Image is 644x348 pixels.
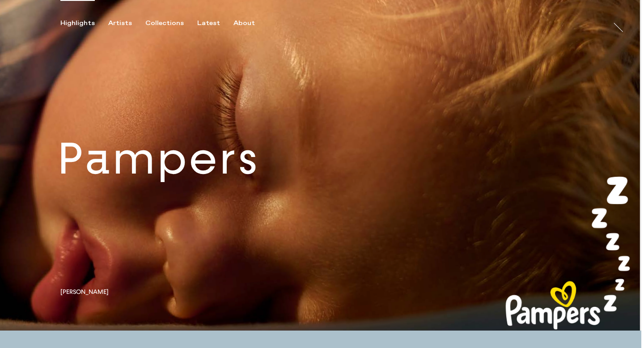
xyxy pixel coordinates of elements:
[197,19,220,27] div: Latest
[108,19,132,27] div: Artists
[108,19,145,27] button: Artists
[60,19,95,27] div: Highlights
[145,19,197,27] button: Collections
[60,19,108,27] button: Highlights
[233,19,268,27] button: About
[233,19,255,27] div: About
[197,19,233,27] button: Latest
[145,19,184,27] div: Collections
